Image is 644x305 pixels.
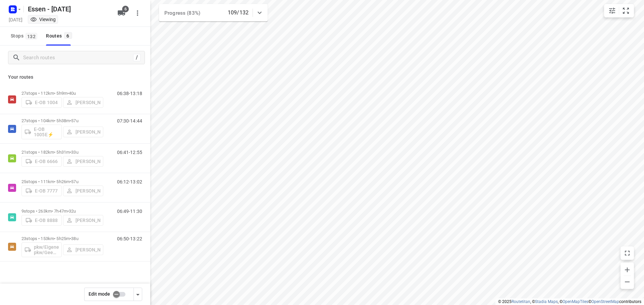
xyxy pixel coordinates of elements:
span: 57u [71,179,78,184]
p: 27 stops • 112km • 5h9m [21,91,103,96]
span: 38u [71,236,78,241]
p: 06:50-13:22 [117,236,142,241]
div: Driver app settings [134,290,142,298]
span: Stops [11,32,39,40]
button: Fit zoom [619,4,633,17]
span: • [67,209,69,214]
span: 33u [71,150,78,155]
p: 06:12-13:02 [117,179,142,184]
p: Your routes [8,74,142,81]
div: small contained button group [604,4,634,17]
span: • [70,179,71,184]
button: More [131,6,144,20]
a: OpenStreetMap [591,299,619,304]
a: Stadia Maps [535,299,558,304]
p: 06:41-12:55 [117,150,142,155]
p: 21 stops • 182km • 5h31m [21,150,103,155]
span: 57u [71,118,78,123]
a: Routetitan [512,299,530,304]
p: 07:30-14:44 [117,118,142,124]
span: 6 [122,6,129,12]
li: © 2025 , © , © © contributors [498,299,641,304]
p: 25 stops • 111km • 5h26m [21,179,103,184]
span: • [67,91,69,96]
button: 6 [115,6,128,20]
div: / [133,54,141,61]
div: You are currently in view mode. To make any changes, go to edit project. [30,16,56,23]
div: Progress (83%)109/132 [159,4,268,21]
p: 109/132 [228,9,249,17]
span: 132 [25,33,37,40]
p: 27 stops • 104km • 5h38m [21,118,103,123]
button: Map settings [605,4,619,17]
span: • [70,118,71,123]
span: • [70,150,71,155]
p: 23 stops • 153km • 5h25m [21,236,103,241]
div: Routes [46,32,74,40]
span: Edit mode [89,291,110,297]
span: 40u [69,91,76,96]
span: 6 [64,32,72,39]
span: Progress (83%) [164,10,200,16]
input: Search routes [23,53,133,63]
p: 06:49-11:30 [117,209,142,214]
p: 9 stops • 263km • 7h47m [21,209,103,214]
span: 32u [69,209,76,214]
span: • [70,236,71,241]
p: 06:38-13:18 [117,91,142,96]
a: OpenMapTiles [562,299,588,304]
